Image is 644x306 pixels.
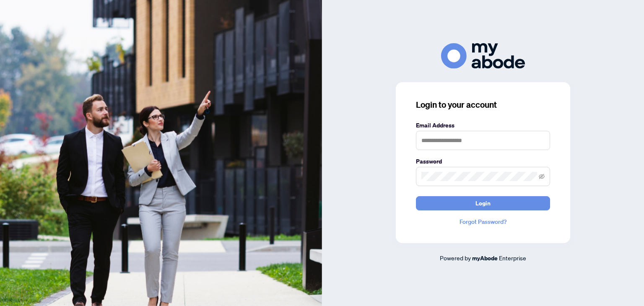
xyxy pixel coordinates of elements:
span: Powered by [440,254,471,262]
label: Password [416,157,550,166]
span: eye-invisible [539,174,545,179]
h3: Login to your account [416,99,550,111]
button: Login [416,196,550,210]
span: Enterprise [499,254,526,262]
a: myAbode [472,254,498,263]
label: Email Address [416,121,550,130]
img: ma-logo [441,43,525,69]
span: Login [475,197,491,210]
a: Forgot Password? [416,217,550,226]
